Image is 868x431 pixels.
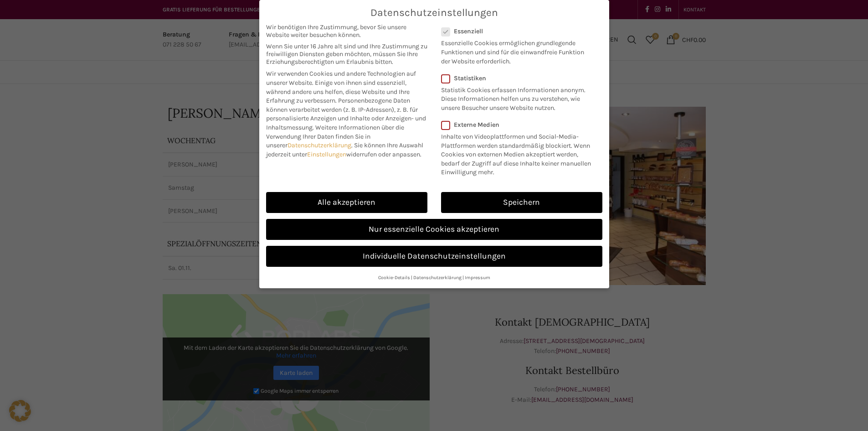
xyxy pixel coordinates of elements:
a: Speichern [441,192,602,213]
a: Einstellungen [307,151,346,158]
span: Wenn Sie unter 16 Jahre alt sind und Ihre Zustimmung zu freiwilligen Diensten geben möchten, müss... [266,42,427,66]
label: Statistiken [441,74,591,82]
span: Wir benötigen Ihre Zustimmung, bevor Sie unsere Website weiter besuchen können. [266,23,427,39]
span: Datenschutzeinstellungen [370,7,498,19]
span: Personenbezogene Daten können verarbeitet werden (z. B. IP-Adressen), z. B. für personalisierte A... [266,97,426,131]
a: Alle akzeptieren [266,192,427,213]
label: Externe Medien [441,121,596,129]
label: Essenziell [441,27,591,35]
a: Datenschutzerklärung [413,275,462,280]
a: Individuelle Datenschutzeinstellungen [266,246,602,267]
a: Impressum [465,275,490,280]
a: Nur essenzielle Cookies akzeptieren [266,219,602,240]
p: Essenzielle Cookies ermöglichen grundlegende Funktionen und sind für die einwandfreie Funktion de... [441,35,591,66]
span: Weitere Informationen über die Verwendung Ihrer Daten finden Sie in unserer . [266,124,404,149]
a: Cookie-Details [378,275,410,280]
span: Wir verwenden Cookies und andere Technologien auf unserer Website. Einige von ihnen sind essenzie... [266,70,416,104]
p: Statistik Cookies erfassen Informationen anonym. Diese Informationen helfen uns zu verstehen, wie... [441,82,591,113]
span: Sie können Ihre Auswahl jederzeit unter widerrufen oder anpassen. [266,141,423,158]
p: Inhalte von Videoplattformen und Social-Media-Plattformen werden standardmäßig blockiert. Wenn Co... [441,129,596,177]
a: Datenschutzerklärung [288,141,351,149]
